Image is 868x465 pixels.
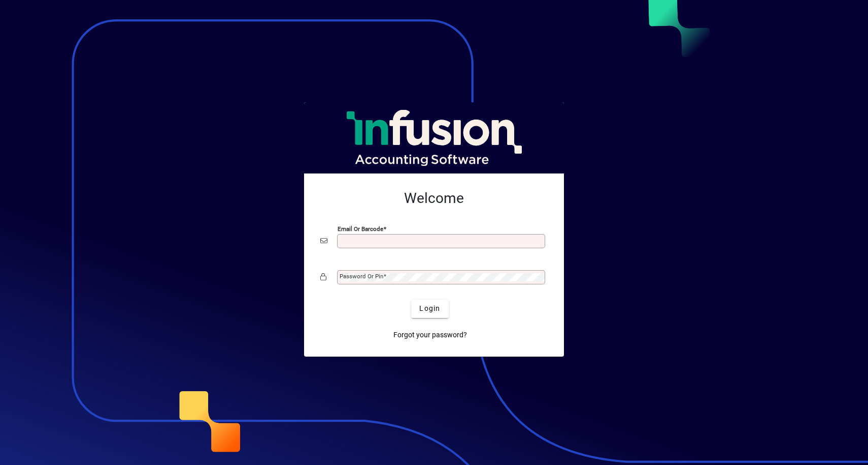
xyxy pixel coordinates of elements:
mat-label: Password or Pin [340,273,383,280]
span: Login [419,303,440,314]
mat-label: Email or Barcode [338,225,383,232]
span: Forgot your password? [393,330,467,340]
a: Forgot your password? [389,326,471,344]
h2: Welcome [320,190,548,207]
button: Login [411,300,448,318]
